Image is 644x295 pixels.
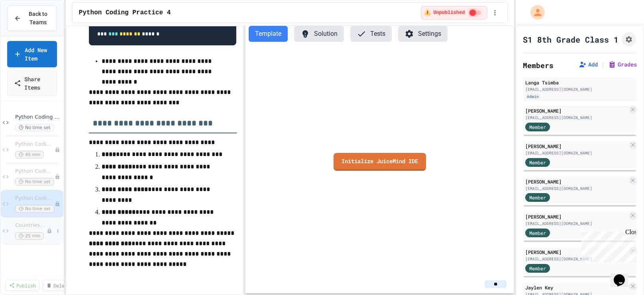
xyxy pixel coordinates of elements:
button: Template [249,26,288,42]
div: ⚠️ Students cannot see this content! Click the toggle to publish it and make it visible to your c... [421,6,487,20]
a: Publish [6,280,39,291]
div: [EMAIL_ADDRESS][DOMAIN_NAME] [525,186,627,191]
div: Unpublished [47,228,52,234]
div: Unpublished [55,174,60,180]
h1: S1 8th Grade Class 1 [523,34,618,45]
a: Initialize JuiceMind IDE [334,153,426,171]
button: Back to Teams [7,6,57,31]
iframe: chat widget [611,263,636,287]
span: | [601,60,605,69]
div: [EMAIL_ADDRESS][DOMAIN_NAME] [525,86,634,92]
span: Python Coding Practice 1 [15,114,62,121]
div: My Account [522,3,547,21]
span: No time set [15,205,54,213]
div: [EMAIL_ADDRESS][DOMAIN_NAME] [525,221,627,227]
span: Python Coding Practice 4 [79,8,171,18]
div: [EMAIL_ADDRESS][DOMAIN_NAME] [525,150,627,156]
span: 25 min [15,232,44,240]
span: Member [529,123,546,131]
div: Langa Tsimba [525,79,634,86]
button: More options [54,227,62,235]
div: [PERSON_NAME] [525,178,627,185]
button: Add [579,61,598,68]
button: Assignment Settings [622,32,636,47]
span: Python Coding Practice 2 [15,141,55,148]
span: ⚠️ Unpublished [424,10,465,16]
span: Python Coding Practice 4 [15,195,55,202]
div: [PERSON_NAME] [525,143,627,150]
div: Unpublished [55,201,60,207]
button: Tests [350,26,392,42]
div: Unpublished [55,147,60,152]
div: [PERSON_NAME] [525,213,627,220]
div: Jaylen Key [525,284,627,291]
span: Back to Teams [26,10,50,27]
span: No time set [15,124,54,131]
iframe: chat widget [578,229,636,262]
span: Python Coding Practice 3 [15,168,55,175]
span: Member [529,229,546,236]
span: Member [529,159,546,166]
div: [EMAIL_ADDRESS][DOMAIN_NAME] [525,115,627,121]
div: Chat with us now!Close [3,3,55,51]
div: [PERSON_NAME] [525,248,627,256]
span: Countries Quiz [15,222,47,229]
span: No time set [15,178,54,186]
button: Grades [608,61,637,68]
div: [PERSON_NAME] [525,107,627,114]
button: Solution [294,26,344,42]
span: Member [529,265,546,272]
a: Delete [43,280,74,291]
span: 45 min [15,151,44,158]
a: Add New Item [7,41,57,67]
span: Member [529,194,546,201]
button: Settings [398,26,448,42]
a: Share Items [7,70,57,96]
div: Admin [525,93,540,100]
div: [EMAIL_ADDRESS][DOMAIN_NAME] [525,256,627,262]
h2: Members [523,60,554,71]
